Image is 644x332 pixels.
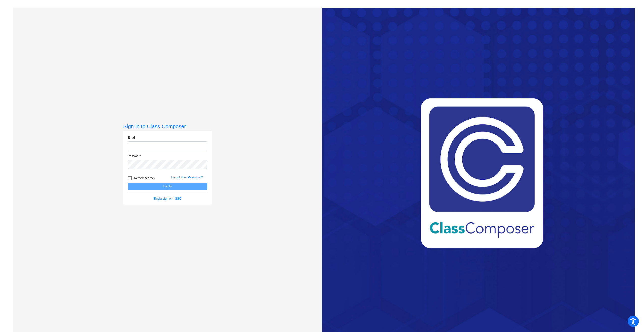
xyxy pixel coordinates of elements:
h3: Sign in to Class Composer [123,123,212,129]
a: Single sign on - SSO [153,197,181,200]
label: Email [128,135,136,140]
label: Password [128,154,141,158]
button: Log In [128,183,207,190]
a: Forgot Your Password? [171,176,203,179]
span: Remember Me? [134,175,156,181]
